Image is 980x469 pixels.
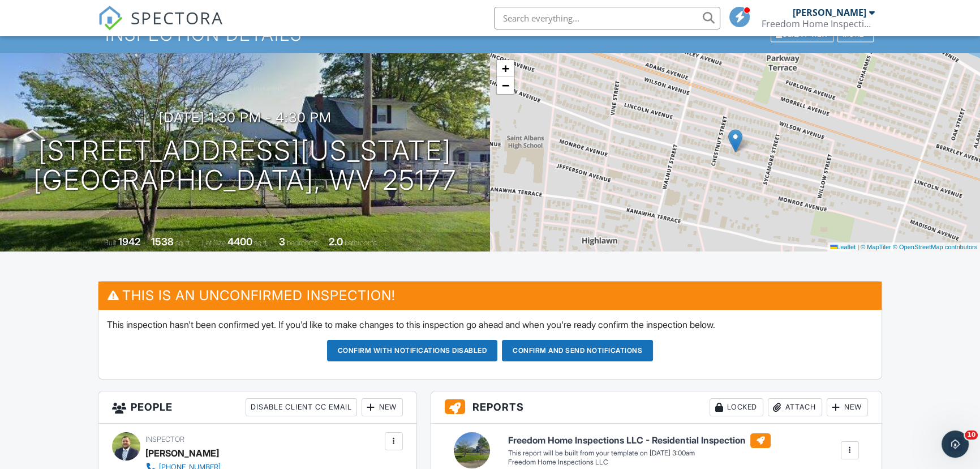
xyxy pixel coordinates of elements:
span: Lot Size [202,238,226,247]
div: Disable Client CC Email [246,398,357,416]
div: Attach [768,398,822,416]
a: Leaflet [830,244,856,250]
div: More [837,27,874,42]
iframe: Intercom live chat [942,430,969,458]
div: [PERSON_NAME] [793,7,866,18]
div: [PERSON_NAME] [145,445,219,462]
span: sq. ft. [175,238,191,247]
h3: Reports [431,391,882,424]
h1: [STREET_ADDRESS][US_STATE] [GEOGRAPHIC_DATA], WV 25177 [33,136,457,196]
div: 1942 [118,236,140,248]
span: + [502,61,509,75]
span: bedrooms [287,238,318,247]
a: © OpenStreetMap contributors [893,244,977,250]
input: Search everything... [494,7,720,29]
span: SPECTORA [131,6,223,29]
div: New [827,398,868,416]
a: © MapTiler [861,244,891,250]
h6: Freedom Home Inspections LLC - Residential Inspection [508,433,771,448]
a: Zoom out [497,77,514,94]
button: Confirm and send notifications [502,340,653,361]
div: Locked [710,398,763,416]
span: | [857,244,859,250]
div: 4400 [227,236,252,248]
h3: People [98,391,416,424]
p: This inspection hasn't been confirmed yet. If you'd like to make changes to this inspection go ah... [107,318,873,331]
div: 3 [279,236,285,248]
a: Client View [770,29,836,38]
a: SPECTORA [98,15,223,39]
span: 10 [965,430,978,440]
span: sq.ft. [254,238,268,247]
span: − [502,78,509,92]
div: New [362,398,403,416]
div: 1538 [151,236,174,248]
div: This report will be built from your template on [DATE] 3:00am [508,449,771,458]
div: Freedom Home Inspections LLC [508,458,771,467]
div: 2.0 [329,236,343,248]
img: Marker [728,129,742,152]
h3: [DATE] 1:30 pm - 4:30 pm [159,110,332,125]
span: bathrooms [345,238,377,247]
div: Client View [771,27,833,42]
button: Confirm with notifications disabled [327,340,498,361]
span: Inspector [145,435,184,444]
a: Zoom in [497,60,514,77]
span: Built [104,238,117,247]
img: The Best Home Inspection Software - Spectora [98,6,123,31]
h3: This is an Unconfirmed Inspection! [98,282,882,309]
div: Freedom Home Inspections LLC [762,18,875,29]
h1: Inspection Details [105,24,875,44]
